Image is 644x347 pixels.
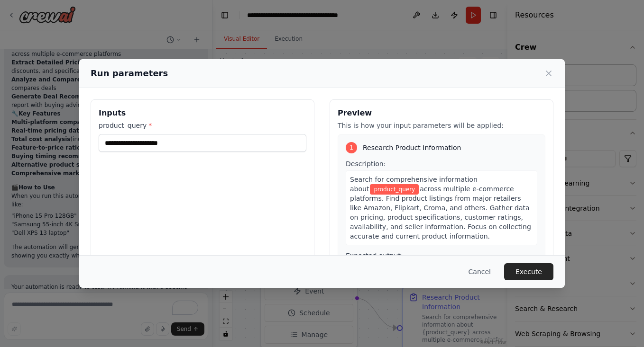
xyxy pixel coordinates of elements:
div: 1 [346,142,357,153]
label: product_query [99,121,306,130]
span: Expected output: [346,252,403,259]
h3: Inputs [99,107,306,119]
span: across multiple e-commerce platforms. Find product listings from major retailers like Amazon, Fli... [350,185,531,240]
h3: Preview [338,107,545,119]
span: Description: [346,160,386,168]
span: Variable: product_query [370,184,419,195]
span: Search for comprehensive information about [350,176,478,193]
button: Cancel [461,263,498,280]
p: This is how your input parameters will be applied: [338,121,545,130]
span: Research Product Information [363,143,461,152]
button: Execute [504,263,553,280]
h2: Run parameters [91,67,168,80]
